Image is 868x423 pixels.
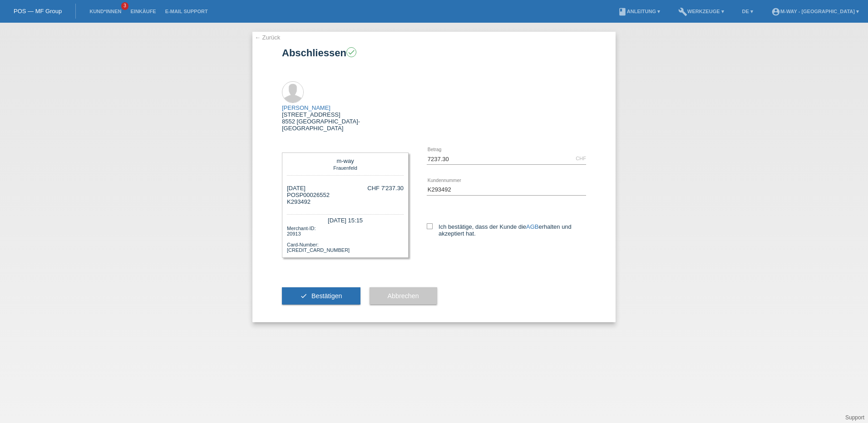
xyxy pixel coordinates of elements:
div: Merchant-ID: 20913 Card-Number: [CREDIT_CARD_NUMBER] [287,225,404,253]
a: POS — MF Group [14,8,62,15]
button: check Bestätigen [282,287,360,305]
a: E-Mail Support [161,9,212,14]
a: DE ▾ [738,9,758,14]
span: 3 [121,2,128,10]
div: m-way [289,157,401,164]
h1: Abschliessen [282,47,586,59]
label: Ich bestätige, dass der Kunde die erhalten und akzeptiert hat. [427,223,586,237]
a: Support [845,414,864,421]
div: CHF 7'237.30 [367,185,404,192]
i: build [678,7,687,16]
i: account_circle [771,7,780,16]
a: AGB [526,223,538,230]
div: Frauenfeld [289,164,401,171]
div: CHF [576,156,586,161]
span: K293492 [287,198,311,205]
i: check [300,292,307,300]
div: [DATE] 15:15 [287,214,404,225]
a: bookAnleitung ▾ [613,9,665,14]
a: ← Zurück [255,34,280,41]
a: Einkäufe [126,9,160,14]
a: Kund*innen [85,9,126,14]
i: book [618,7,627,16]
a: account_circlem-way - [GEOGRAPHIC_DATA] ▾ [767,9,863,14]
div: [STREET_ADDRESS] 8552 [GEOGRAPHIC_DATA]-[GEOGRAPHIC_DATA] [282,104,409,132]
div: [DATE] POSP00026552 [287,185,330,205]
i: check [347,48,355,56]
span: Bestätigen [311,292,342,300]
a: [PERSON_NAME] [282,104,330,111]
span: Abbrechen [388,292,419,300]
button: Abbrechen [370,287,437,305]
a: buildWerkzeuge ▾ [674,9,729,14]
